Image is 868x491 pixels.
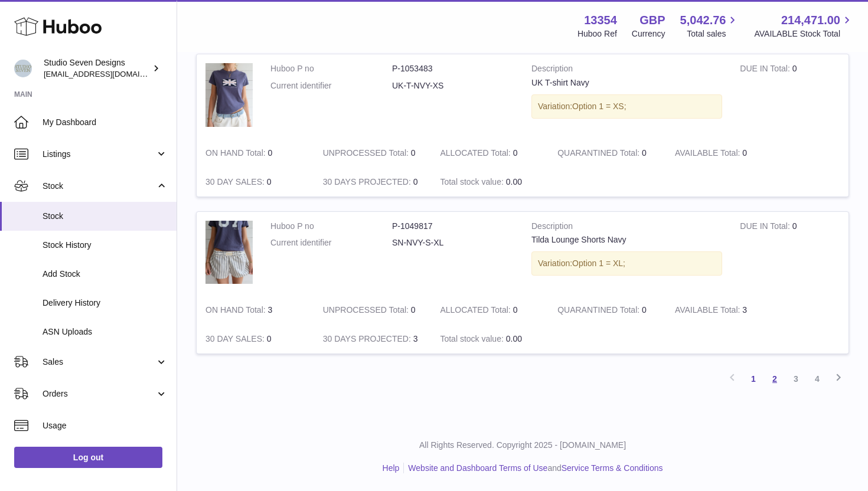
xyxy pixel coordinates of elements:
img: product image [205,63,253,126]
span: 5,042.76 [680,12,726,28]
td: 3 [197,296,314,325]
strong: Description [531,63,722,77]
a: 3 [785,368,807,389]
strong: AVAILABLE Total [675,305,742,317]
span: 214,471.00 [781,12,840,28]
strong: UNPROCESSED Total [323,305,411,317]
span: 0 [642,148,647,158]
dt: Current identifier [270,80,392,91]
span: [EMAIL_ADDRESS][DOMAIN_NAME] [44,69,174,78]
strong: QUARANTINED Total [557,305,642,317]
dt: Huboo P no [270,63,392,74]
span: Stock [43,181,155,192]
strong: DUE IN Total [740,64,792,76]
span: Option 1 = XL; [572,258,625,268]
dd: P-1053483 [392,63,514,74]
strong: Total stock value [440,177,505,189]
div: Huboo Ref [577,28,617,40]
span: Option 1 = XS; [572,102,626,111]
div: Variation: [531,251,722,276]
span: Listings [43,149,155,160]
td: 0 [431,296,549,325]
td: 0 [314,296,432,325]
td: 0 [731,54,849,138]
strong: ON HAND Total [205,305,268,317]
div: UK T-shirt Navy [531,77,722,89]
a: 214,471.00 AVAILABLE Stock Total [754,12,854,40]
a: Log out [14,447,162,468]
a: Website and Dashboard Terms of Use [408,463,547,473]
td: 0 [431,139,549,168]
td: 0 [314,139,432,168]
strong: Description [531,221,722,235]
td: 0 [314,168,432,197]
strong: 30 DAYS PROJECTED [323,177,413,189]
span: Orders [43,388,155,400]
span: Add Stock [43,269,168,280]
span: 0 [642,305,647,315]
span: Sales [43,356,155,368]
td: 0 [197,325,314,353]
td: 3 [314,325,432,353]
span: Delivery History [43,297,168,309]
a: Service Terms & Conditions [562,463,663,473]
strong: ALLOCATED Total [440,305,513,317]
strong: Total stock value [440,334,505,346]
strong: UNPROCESSED Total [323,148,411,161]
span: 0.00 [506,177,522,186]
td: 0 [666,139,784,168]
a: Help [383,463,400,473]
span: Stock History [43,240,168,251]
li: and [404,463,663,474]
strong: 30 DAY SALES [205,177,267,189]
td: 0 [197,168,314,197]
td: 0 [197,139,314,168]
strong: 30 DAYS PROJECTED [323,334,413,346]
strong: GBP [639,12,665,28]
span: Stock [43,211,168,222]
strong: 13354 [584,12,617,28]
dd: UK-T-NVY-XS [392,80,514,91]
strong: ALLOCATED Total [440,148,513,161]
div: Variation: [531,94,722,119]
a: 5,042.76 Total sales [680,12,740,40]
span: AVAILABLE Stock Total [754,28,854,40]
a: 2 [764,368,785,389]
strong: ON HAND Total [205,148,268,161]
div: Tilda Lounge Shorts Navy [531,234,722,245]
img: product image [205,221,253,284]
strong: QUARANTINED Total [557,148,642,161]
a: 4 [807,368,828,389]
span: ASN Uploads [43,326,168,338]
strong: AVAILABLE Total [675,148,742,161]
a: 1 [743,368,764,389]
span: Usage [43,420,168,431]
span: Total sales [687,28,739,40]
td: 3 [666,296,784,325]
strong: DUE IN Total [740,221,792,234]
strong: 30 DAY SALES [205,334,267,346]
div: Currency [632,28,665,40]
dt: Huboo P no [270,221,392,232]
dd: SN-NVY-S-XL [392,237,514,248]
span: My Dashboard [43,117,168,128]
img: contact.studiosevendesigns@gmail.com [14,60,32,77]
span: 0.00 [506,334,522,343]
div: Studio Seven Designs [44,57,150,80]
td: 0 [731,212,849,296]
p: All Rights Reserved. Copyright 2025 - [DOMAIN_NAME] [187,440,859,451]
dd: P-1049817 [392,221,514,232]
dt: Current identifier [270,237,392,248]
